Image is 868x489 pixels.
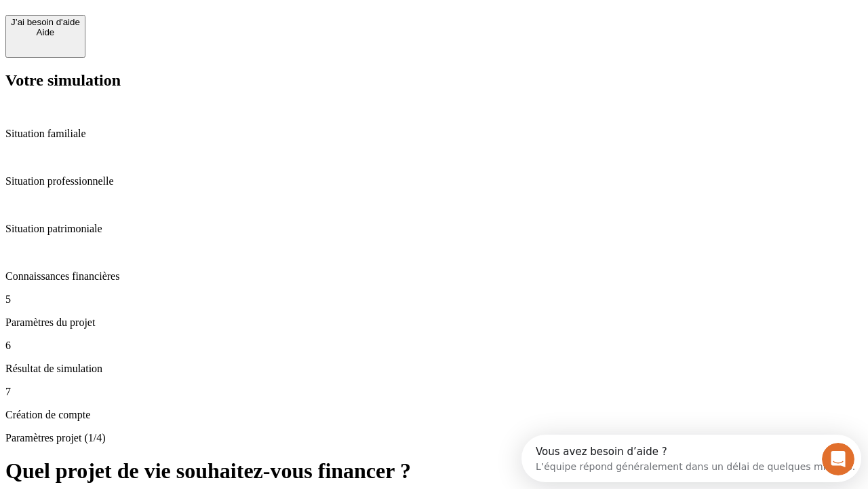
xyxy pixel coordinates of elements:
[5,363,863,375] p: Résultat de simulation
[5,432,863,444] p: Paramètres projet (1/4)
[14,12,334,22] div: Vous avez besoin d’aide ?
[5,223,863,235] p: Situation patrimoniale
[5,386,863,398] p: 7
[5,340,863,352] p: 6
[5,5,374,43] div: Ouvrir le Messenger Intercom
[822,443,854,475] iframe: Intercom live chat
[5,71,863,90] h2: Votre simulation
[5,409,863,421] p: Création de compte
[14,22,334,37] div: L’équipe répond généralement dans un délai de quelques minutes.
[11,27,80,37] div: Aide
[5,316,863,329] p: Paramètres du projet
[11,17,80,27] div: J’ai besoin d'aide
[5,293,863,306] p: 5
[521,435,861,482] iframe: Intercom live chat discovery launcher
[5,15,85,58] button: J’ai besoin d'aideAide
[5,458,863,484] h1: Quel projet de vie souhaitez-vous financer ?
[5,270,863,283] p: Connaissances financières
[5,175,863,187] p: Situation professionnelle
[5,128,863,140] p: Situation familiale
